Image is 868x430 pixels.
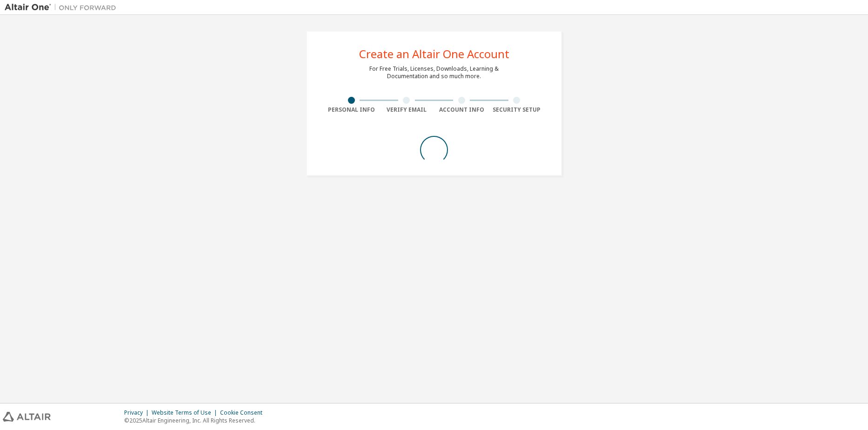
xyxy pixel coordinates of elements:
[369,65,499,80] div: For Free Trials, Licenses, Downloads, Learning & Documentation and so much more.
[359,48,509,60] div: Create an Altair One Account
[220,409,268,417] div: Cookie Consent
[124,417,268,424] p: © 2025 Altair Engineering, Inc. All Rights Reserved.
[379,106,434,114] div: Verify Email
[434,106,489,114] div: Account Info
[3,412,51,422] img: altair_logo.svg
[324,106,379,114] div: Personal Info
[124,409,152,417] div: Privacy
[5,3,121,12] img: Altair One
[152,409,220,417] div: Website Terms of Use
[489,106,545,114] div: Security Setup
